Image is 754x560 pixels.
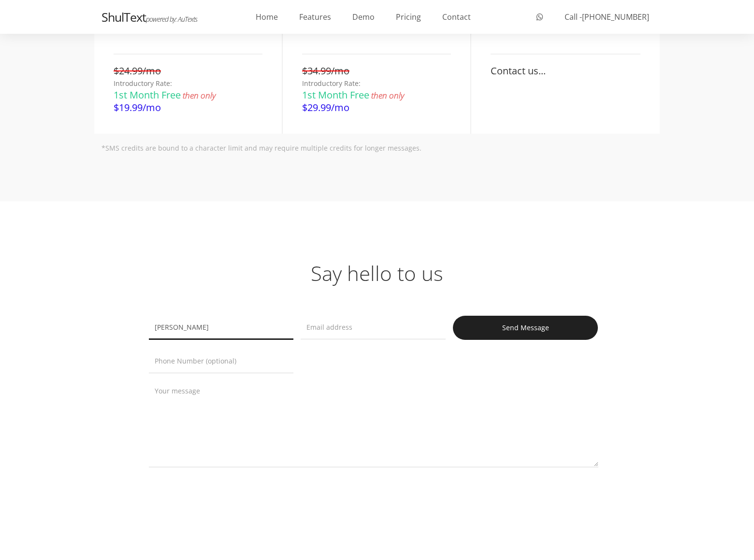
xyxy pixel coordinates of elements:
span: *SMS credits are bound to a character limit and may require multiple credits for longer messages. [101,143,421,153]
p: Introductory Rate: [114,78,262,89]
span: $19.99/mo [114,101,161,114]
a: Contact [432,5,481,29]
a: Demo [342,5,385,29]
span: Contact us... [491,64,546,77]
a: Call -[PHONE_NUMBER] [554,5,660,29]
input: Full name [149,316,294,340]
input: Phone Number (optional) [149,350,294,374]
span: 1st Month Free [114,88,181,101]
p: Introductory Rate: [302,78,451,89]
a: ShulTextpowered by: AuTexts [94,5,204,29]
input: Send Message [453,316,598,340]
span: $29.99/mo [302,101,349,114]
h1: Say hello to us [149,259,606,287]
span: $34.99/mo [302,64,349,77]
span: then only [371,90,404,101]
a: Features [289,5,342,29]
a: Home [245,5,289,29]
span: then only [183,90,216,101]
span: powered by: AuTexts [146,14,197,24]
span: [PHONE_NUMBER] [582,12,649,22]
input: Email address [301,316,446,340]
a: Pricing [385,5,432,29]
span: 1st Month Free [302,88,369,101]
span: $24.99/mo [114,64,161,77]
